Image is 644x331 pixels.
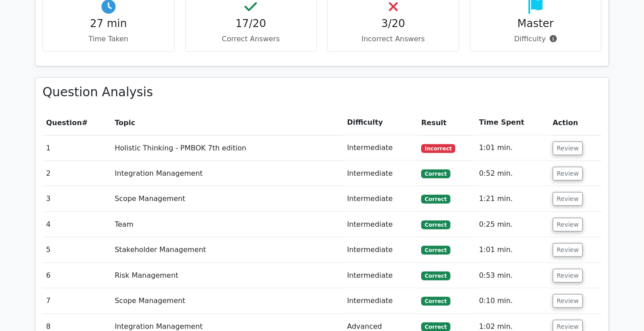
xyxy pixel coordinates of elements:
[43,135,111,161] td: 1
[476,263,549,288] td: 0:53 min.
[344,161,418,186] td: Intermediate
[111,135,344,161] td: Holistic Thinking - PMBOK 7th edition
[43,288,111,314] td: 7
[549,110,601,135] th: Action
[553,243,583,257] button: Review
[43,161,111,186] td: 2
[477,34,594,44] p: Difficulty
[553,142,583,155] button: Review
[421,144,455,153] span: Incorrect
[193,34,310,44] p: Correct Answers
[111,237,344,263] td: Stakeholder Management
[43,186,111,212] td: 3
[344,135,418,161] td: Intermediate
[43,212,111,237] td: 4
[43,110,111,135] th: #
[43,263,111,288] td: 6
[421,297,450,306] span: Correct
[111,186,344,212] td: Scope Management
[553,167,583,181] button: Review
[553,218,583,232] button: Review
[50,34,167,44] p: Time Taken
[553,192,583,206] button: Review
[43,85,601,100] h3: Question Analysis
[476,212,549,237] td: 0:25 min.
[553,294,583,308] button: Review
[421,195,450,204] span: Correct
[46,118,82,127] span: Question
[418,110,475,135] th: Result
[50,17,167,30] h4: 27 min
[421,221,450,229] span: Correct
[335,17,452,30] h4: 3/20
[111,110,344,135] th: Topic
[344,288,418,314] td: Intermediate
[344,237,418,263] td: Intermediate
[43,237,111,263] td: 5
[344,212,418,237] td: Intermediate
[421,169,450,178] span: Correct
[421,246,450,255] span: Correct
[111,288,344,314] td: Scope Management
[476,110,549,135] th: Time Spent
[344,186,418,212] td: Intermediate
[344,110,418,135] th: Difficulty
[111,161,344,186] td: Integration Management
[476,135,549,161] td: 1:01 min.
[111,212,344,237] td: Team
[421,272,450,280] span: Correct
[476,288,549,314] td: 0:10 min.
[476,237,549,263] td: 1:01 min.
[553,269,583,283] button: Review
[111,263,344,288] td: Risk Management
[344,263,418,288] td: Intermediate
[477,17,594,30] h4: Master
[193,17,310,30] h4: 17/20
[476,161,549,186] td: 0:52 min.
[335,34,452,44] p: Incorrect Answers
[476,186,549,212] td: 1:21 min.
